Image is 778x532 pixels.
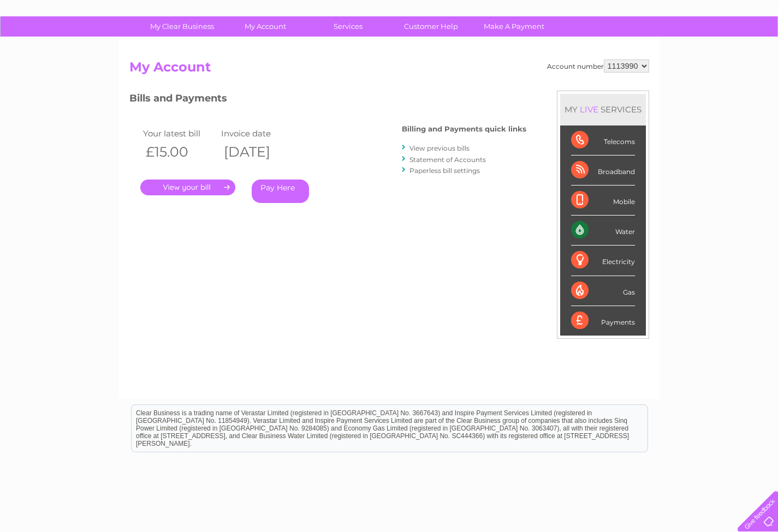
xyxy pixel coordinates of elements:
[613,46,637,55] a: Energy
[586,46,607,55] a: Water
[705,46,732,55] a: Contact
[571,276,635,306] div: Gas
[571,306,635,336] div: Payments
[571,186,635,216] div: Mobile
[578,104,601,115] div: LIVE
[409,144,470,152] a: View previous bills
[571,246,635,276] div: Electricity
[140,141,219,163] th: £15.00
[402,125,526,133] h4: Billing and Payments quick links
[409,166,480,175] a: Paperless bill settings
[560,94,646,125] div: MY SERVICES
[140,180,235,195] a: .
[571,156,635,186] div: Broadband
[547,59,649,73] div: Account number
[386,16,476,37] a: Customer Help
[571,125,635,156] div: Telecoms
[218,141,297,163] th: [DATE]
[27,28,83,62] img: logo.png
[469,16,559,37] a: Make A Payment
[129,91,526,110] h3: Bills and Payments
[571,216,635,246] div: Water
[409,156,486,164] a: Statement of Accounts
[303,16,393,37] a: Services
[644,46,676,55] a: Telecoms
[132,6,648,53] div: Clear Business is a trading name of Verastar Limited (registered in [GEOGRAPHIC_DATA] No. 3667643...
[218,126,297,141] td: Invoice date
[220,16,310,37] a: My Account
[252,180,309,203] a: Pay Here
[129,59,649,80] h2: My Account
[572,5,648,19] a: 0333 014 3131
[137,16,227,37] a: My Clear Business
[140,126,219,141] td: Your latest bill
[743,46,768,55] a: Log out
[683,46,699,55] a: Blog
